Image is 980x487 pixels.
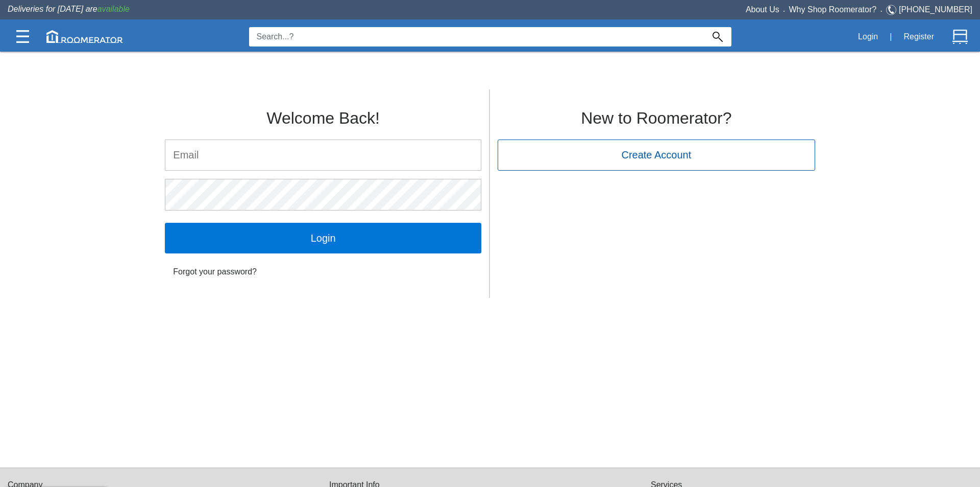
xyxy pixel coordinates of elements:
input: Email [165,140,481,170]
button: Login [852,26,884,48]
span: • [876,9,886,13]
h2: New to Roomerator? [498,109,815,127]
div: | [884,26,898,48]
span: Deliveries for [DATE] are [8,5,130,13]
img: Categories.svg [16,30,29,43]
img: Telephone.svg [886,4,899,16]
input: Login [165,223,481,253]
img: Cart.svg [952,29,968,44]
a: [PHONE_NUMBER] [899,5,972,14]
button: Create Account [498,140,815,170]
img: Search_Icon.svg [713,32,723,42]
button: Register [898,26,940,48]
a: About Us [746,5,779,14]
input: Search...? [249,27,704,47]
span: • [779,9,789,13]
a: Why Shop Roomerator? [789,5,877,14]
h2: Welcome Back! [165,109,481,127]
span: available [97,5,130,13]
img: roomerator-logo.svg [46,30,123,43]
a: Forgot your password? [165,262,481,282]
